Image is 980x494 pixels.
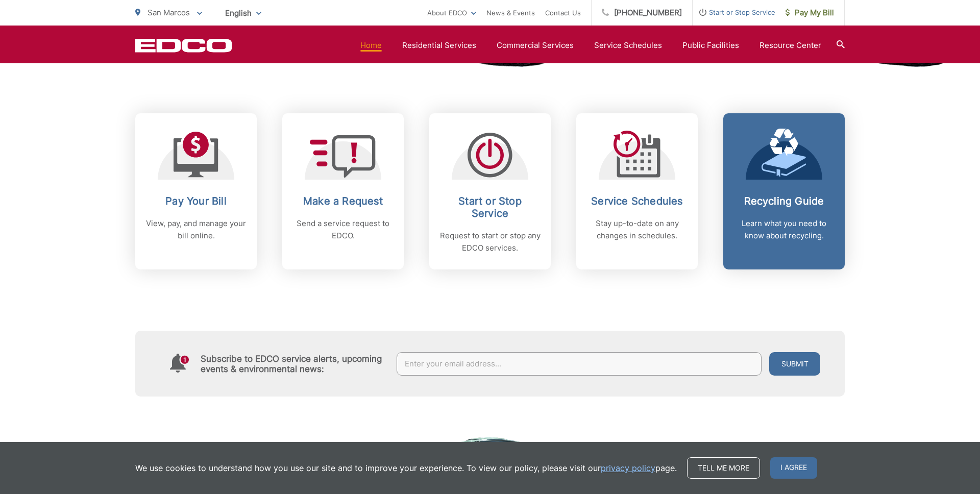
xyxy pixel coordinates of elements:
h4: Subscribe to EDCO service alerts, upcoming events & environmental news: [201,354,386,374]
input: Enter your email address... [397,352,762,376]
p: We use cookies to understand how you use our site and to improve your experience. To view our pol... [135,462,677,474]
a: Resource Center [759,39,821,52]
a: Home [360,39,382,52]
p: Request to start or stop any EDCO services. [439,230,541,254]
a: Make a Request Send a service request to EDCO. [282,113,404,269]
h2: Start or Stop Service [439,195,541,219]
a: privacy policy [601,462,655,474]
span: Pay My Bill [786,7,834,19]
p: Learn what you need to know about recycling. [733,217,835,242]
span: English [217,4,269,22]
a: Contact Us [545,7,581,19]
a: Service Schedules [594,39,662,52]
a: News & Events [486,7,535,19]
p: Stay up-to-date on any changes in schedules. [586,217,688,242]
h2: Pay Your Bill [145,195,247,207]
h2: Make a Request [292,195,394,207]
a: Pay Your Bill View, pay, and manage your bill online. [135,113,257,269]
a: Commercial Services [497,39,574,52]
span: San Marcos [148,8,190,17]
h2: Recycling Guide [733,195,835,207]
a: About EDCO [427,7,476,19]
a: Residential Services [402,39,476,52]
p: View, pay, and manage your bill online. [145,217,247,242]
a: Tell me more [687,457,760,479]
a: Public Facilities [682,39,739,52]
p: Send a service request to EDCO. [292,217,394,242]
button: Submit [769,352,820,376]
a: Service Schedules Stay up-to-date on any changes in schedules. [576,113,698,269]
a: EDCD logo. Return to the homepage. [135,38,232,53]
h2: Service Schedules [586,195,688,207]
span: I agree [770,457,817,479]
a: Recycling Guide Learn what you need to know about recycling. [723,113,845,269]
